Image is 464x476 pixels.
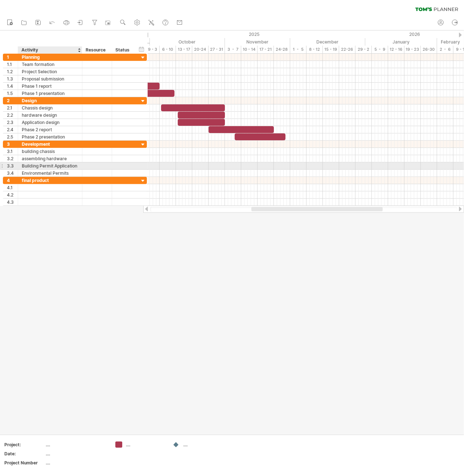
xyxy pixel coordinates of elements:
[22,61,78,68] div: Team formation
[150,38,225,46] div: October 2025
[7,104,18,111] div: 2.1
[356,46,372,53] div: 29 - 2
[143,46,160,53] div: 29 - 3
[7,170,18,177] div: 3.4
[258,46,274,53] div: 17 - 21
[7,112,18,119] div: 2.2
[7,75,18,82] div: 1.3
[22,162,78,169] div: Building Permit Application
[160,46,176,53] div: 6 - 10
[22,68,78,75] div: Project Selection
[405,46,421,53] div: 19 - 23
[225,46,241,53] div: 3 - 7
[22,148,78,155] div: building chassis
[290,38,365,46] div: December 2025
[22,119,78,126] div: Application design
[176,46,192,53] div: 13 - 17
[209,46,225,53] div: 27 - 31
[7,155,18,162] div: 3.2
[274,46,290,53] div: 24-28
[7,133,18,140] div: 2.5
[7,199,18,206] div: 4.3
[7,141,18,148] div: 3
[7,119,18,126] div: 2.3
[86,46,108,54] div: Resource
[22,155,78,162] div: assembling hardware
[225,38,290,46] div: November 2025
[241,46,258,53] div: 10 - 14
[22,97,78,104] div: Design
[7,191,18,198] div: 4.2
[7,68,18,75] div: 1.2
[7,162,18,169] div: 3.3
[421,46,437,53] div: 26-30
[372,46,388,53] div: 5 - 9
[7,97,18,104] div: 2
[22,133,78,140] div: Phase 2 presentation
[22,75,78,82] div: Proposal submission
[7,54,18,61] div: 1
[4,460,44,466] div: Project Number
[4,442,44,448] div: Project:
[22,112,78,119] div: hardware design
[22,54,78,61] div: Planning
[46,460,107,466] div: ....
[339,46,356,53] div: 22-26
[22,170,78,177] div: Environmental Permits
[7,184,18,191] div: 4.1
[22,177,78,184] div: final product
[183,442,223,448] div: ....
[192,46,209,53] div: 20-24
[46,442,107,448] div: ....
[365,38,437,46] div: January 2026
[7,61,18,68] div: 1.1
[22,104,78,111] div: Chassis design
[7,177,18,184] div: 4
[115,46,131,54] div: Status
[22,126,78,133] div: Phase 2 report
[4,451,44,457] div: Date:
[22,141,78,148] div: Development
[437,46,453,53] div: 2 - 6
[46,451,107,457] div: ....
[323,46,339,53] div: 15 - 19
[290,46,307,53] div: 1 - 5
[7,90,18,97] div: 1.5
[126,442,165,448] div: ....
[21,46,78,54] div: Activity
[22,83,78,90] div: Phase 1 report
[7,126,18,133] div: 2.4
[22,90,78,97] div: Phase 1 presentation
[7,148,18,155] div: 3.1
[388,46,405,53] div: 12 - 16
[307,46,323,53] div: 8 - 12
[7,83,18,90] div: 1.4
